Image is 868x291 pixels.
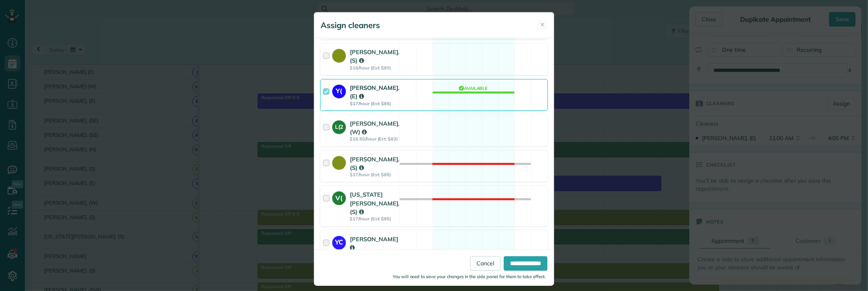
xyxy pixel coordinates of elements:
[332,120,346,131] strong: L(2
[350,155,400,171] strong: [PERSON_NAME]. (S)
[393,274,546,279] small: You will need to save your changes in the side panel for them to take effect.
[540,21,545,28] span: ✕
[350,172,400,177] strong: $17/hour (Est: $85)
[350,191,400,216] strong: [US_STATE][PERSON_NAME]. (S)
[332,191,346,203] strong: V(
[350,120,400,136] strong: [PERSON_NAME]. (W)
[470,256,501,271] a: Cancel
[350,84,400,100] strong: [PERSON_NAME]. (E)
[332,85,346,96] strong: Y(
[350,48,400,64] strong: [PERSON_NAME]. (S)
[321,20,380,31] h5: Assign cleaners
[350,101,400,106] strong: $17/hour (Est: $85)
[350,136,400,142] strong: $16.50/hour (Est: $83)
[350,65,400,71] strong: $18/hour (Est: $90)
[350,216,400,222] strong: $17/hour (Est: $85)
[350,235,398,251] strong: [PERSON_NAME]
[332,236,346,247] strong: YC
